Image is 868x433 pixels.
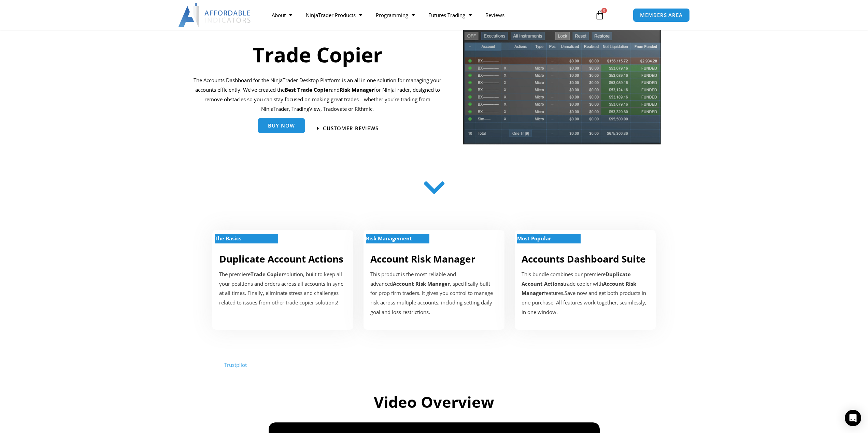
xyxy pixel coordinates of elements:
span: Buy Now [268,123,295,128]
a: 0 [585,5,615,25]
span: 0 [601,8,607,13]
strong: The Basics [215,235,241,242]
b: Best Trade Copier [285,86,331,93]
h2: Video Overview [243,392,625,412]
a: About [265,7,299,23]
a: MEMBERS AREA [633,8,690,22]
img: LogoAI | Affordable Indicators – NinjaTrader [178,3,252,27]
div: Open Intercom Messenger [845,410,861,426]
strong: Risk Management [366,235,412,242]
h1: Trade Copier [194,40,442,69]
a: Futures Trading [422,7,479,23]
b: . [563,289,565,296]
a: Account Risk Manager [370,252,475,265]
div: This bundle combines our premiere trade copier with features Save now and get both products in on... [522,270,649,317]
span: Customer Reviews [323,126,379,131]
a: Programming [369,7,422,23]
p: The Accounts Dashboard for the NinjaTrader Desktop Platform is an all in one solution for managin... [194,76,442,114]
a: NinjaTrader Products [299,7,369,23]
a: Accounts Dashboard Suite [522,252,646,265]
a: Duplicate Account Actions [219,252,343,265]
b: Duplicate Account Actions [522,271,631,287]
p: This product is the most reliable and advanced , specifically built for prop firm traders. It giv... [370,270,498,317]
strong: Most Popular [517,235,551,242]
strong: Account Risk Manager [393,280,450,287]
span: MEMBERS AREA [640,13,683,18]
strong: Trade Copier [251,271,284,278]
nav: Menu [265,7,587,23]
strong: Risk Manager [340,86,374,93]
a: Reviews [479,7,511,23]
p: The premiere solution, built to keep all your positions and orders across all accounts in sync at... [219,270,346,308]
img: tradecopier | Affordable Indicators – NinjaTrader [462,28,661,150]
a: Trustpilot [224,361,247,368]
a: Customer Reviews [317,126,379,131]
a: Buy Now [258,118,305,133]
